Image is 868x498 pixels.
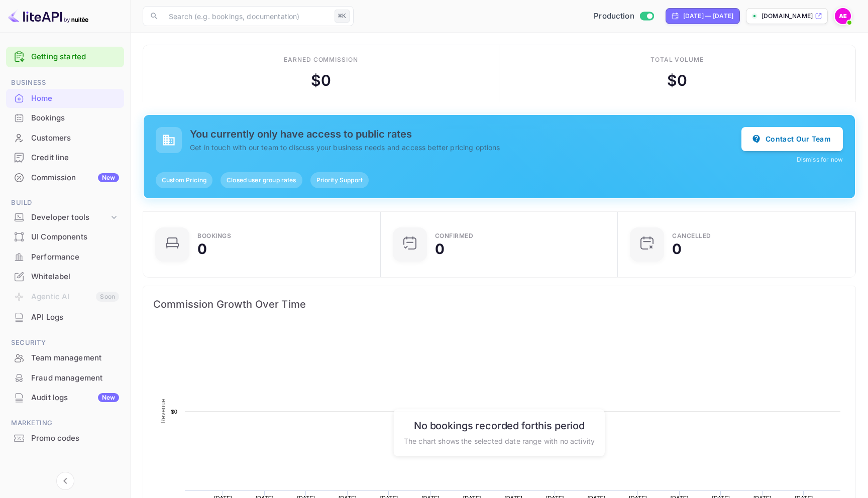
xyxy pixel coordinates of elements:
[6,368,124,388] div: Fraud management
[6,209,124,226] div: Developer tools
[672,242,682,256] div: 0
[6,308,124,326] a: API Logs
[835,8,851,24] img: achraf Elkhaier
[6,89,124,107] a: Home
[6,429,124,447] a: Promo codes
[6,418,124,429] span: Marketing
[31,212,109,223] div: Developer tools
[6,267,124,286] a: Whitelabel
[31,372,119,384] div: Fraud management
[31,252,119,263] div: Performance
[31,433,119,444] div: Promo codes
[197,233,231,239] div: Bookings
[284,55,358,64] div: Earned commission
[404,436,595,446] p: The chart shows the selected date range with no activity
[221,176,302,185] span: Closed user group rates
[8,8,88,24] img: LiteAPI logo
[98,173,119,182] div: New
[6,388,124,407] a: Audit logsNew
[6,197,124,208] span: Build
[31,231,119,243] div: UI Components
[335,10,350,23] div: ⌘K
[31,51,119,63] a: Getting started
[310,176,369,185] span: Priority Support
[672,233,711,239] div: CANCELLED
[31,352,119,364] div: Team management
[590,11,658,22] div: Switch to Sandbox mode
[435,233,474,239] div: Confirmed
[190,142,741,153] p: Get in touch with our team to discuss your business needs and access better pricing options
[56,472,74,490] button: Collapse navigation
[741,127,843,151] button: Contact Our Team
[6,247,124,266] a: Performance
[190,128,741,140] h5: You currently only have access to public rates
[311,69,331,92] div: $ 0
[762,12,813,21] p: [DOMAIN_NAME]
[6,77,124,88] span: Business
[6,227,124,246] a: UI Components
[404,420,595,432] h6: No bookings recorded for this period
[6,267,124,287] div: Whitelabel
[6,47,124,67] div: Getting started
[6,388,124,408] div: Audit logsNew
[6,129,124,147] a: Customers
[683,12,733,21] div: [DATE] — [DATE]
[171,409,177,415] text: $0
[6,168,124,187] a: CommissionNew
[98,393,119,402] div: New
[31,312,119,323] div: API Logs
[31,133,119,144] div: Customers
[650,55,704,64] div: Total volume
[6,348,124,367] a: Team management
[6,148,124,167] a: Credit line
[667,69,687,92] div: $ 0
[6,308,124,327] div: API Logs
[31,392,119,404] div: Audit logs
[6,108,124,128] div: Bookings
[163,6,331,26] input: Search (e.g. bookings, documentation)
[797,155,843,164] button: Dismiss for now
[160,399,167,423] text: Revenue
[153,296,845,312] span: Commission Growth Over Time
[6,227,124,247] div: UI Components
[435,242,445,256] div: 0
[31,93,119,104] div: Home
[6,247,124,267] div: Performance
[31,152,119,164] div: Credit line
[156,176,212,185] span: Custom Pricing
[31,172,119,184] div: Commission
[197,242,207,256] div: 0
[6,168,124,188] div: CommissionNew
[6,368,124,387] a: Fraud management
[6,89,124,108] div: Home
[594,11,634,22] span: Production
[6,148,124,168] div: Credit line
[6,129,124,148] div: Customers
[6,337,124,348] span: Security
[6,108,124,127] a: Bookings
[6,429,124,448] div: Promo codes
[6,348,124,368] div: Team management
[31,271,119,283] div: Whitelabel
[31,112,119,124] div: Bookings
